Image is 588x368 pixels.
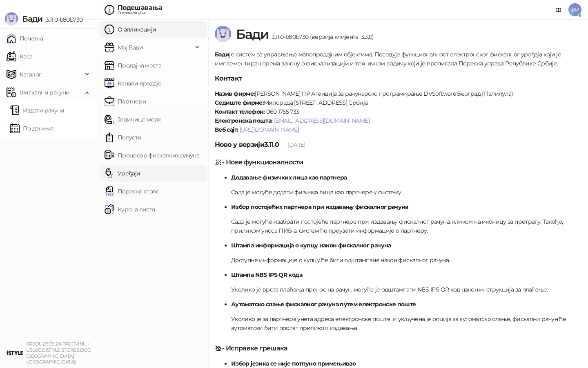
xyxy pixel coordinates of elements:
a: Партнери [105,93,146,110]
a: Почетна [7,30,43,47]
a: Канали продаје [105,75,161,92]
a: О апликацији [105,21,156,38]
span: 3.11.0-b80b730 (верзија клијента: 3.3.0) [268,33,374,40]
span: Фискални рачуни [20,84,69,101]
small: PREDUZEĆE ZA TRGOVINU I USLUGE ISTYLE STORES DOO [GEOGRAPHIC_DATA] ([GEOGRAPHIC_DATA]) [26,341,91,365]
strong: Назив фирме: [215,90,255,97]
p: Сада је могуће додати физичка лица као партнере у систему. [231,188,581,197]
a: Каса [7,48,32,65]
a: Документација [552,3,565,16]
a: Курсна листа [105,201,155,218]
span: Бади [22,14,42,24]
p: [PERSON_NAME] ПР Агенција за рачунарско програмирање DVSoftware Београд (Палилула) Милорада [STRE... [215,89,581,134]
h5: - Исправке грешака [215,343,581,353]
span: Каталог [20,66,42,83]
strong: Бади [215,51,229,58]
a: Продајна места [105,57,161,74]
strong: Избор језика се није потпуно примењивао [231,360,356,367]
p: Сада је могуће изабрати постојеће партнере при издавању фискалног рачуна, кликом на иконицу за пр... [231,217,581,235]
strong: Избор постојећих партнера при издавању фискалног рачуна [231,203,408,211]
a: Уређаји [105,165,140,182]
a: Пореске стопе [105,183,160,200]
span: PP [568,3,581,16]
strong: Електронска пошта: [215,117,272,124]
a: По данима [10,120,53,137]
a: Процесор фискалних рачуна [105,147,199,164]
strong: Додавање физичких лица као партнера [231,174,347,181]
p: Уколико је за партнера унета адреса електронске поште, и укључена је опција за аутоматско слање, ... [231,314,581,332]
a: Попусти [105,129,142,146]
span: 3.11.0-b80b730 [42,16,82,23]
a: [EMAIL_ADDRESS][DOMAIN_NAME] [274,117,370,124]
img: 64x64-companyLogo-77b92cf4-9946-4f36-9751-bf7bb5fd2c7d.png [7,345,23,361]
div: Подешавања [118,4,163,11]
div: О апликацији [118,11,163,15]
p: Доступне информације о купцу ће бити одштампане након фискалног рачуна. [231,256,581,265]
a: Издати рачуни [10,102,65,119]
p: је систем за управљање малопродајним објектима. Поседује функционалност електронског фискалног ур... [215,50,581,68]
h5: - Нове функционалности [215,157,581,167]
img: Logo [5,12,18,25]
strong: Веб сајт: [215,126,238,133]
h5: Ново у верзији 3.11.0 [215,140,581,150]
span: [DATE] [288,141,305,148]
img: Logo [215,26,231,42]
strong: Штампа NBS IPS QR кода [231,271,302,278]
strong: Аутоматско слање фискалног рачуна путем електронске поште [231,301,416,308]
strong: Штампа информација о купцу након фискалног рачуна [231,242,391,249]
strong: Седиште фирме: [215,99,264,106]
h5: Контакт [215,74,581,83]
a: Јединице мере [105,111,162,128]
a: [URL][DOMAIN_NAME] [240,126,299,133]
span: Бади [236,26,268,42]
strong: Контакт телефон: [215,108,265,115]
span: Мој Бади [118,39,143,56]
p: Уколико је врста плаћања пренос на рачун, могуће је одштампати NBS IPS QR код након инструкција з... [231,285,581,294]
